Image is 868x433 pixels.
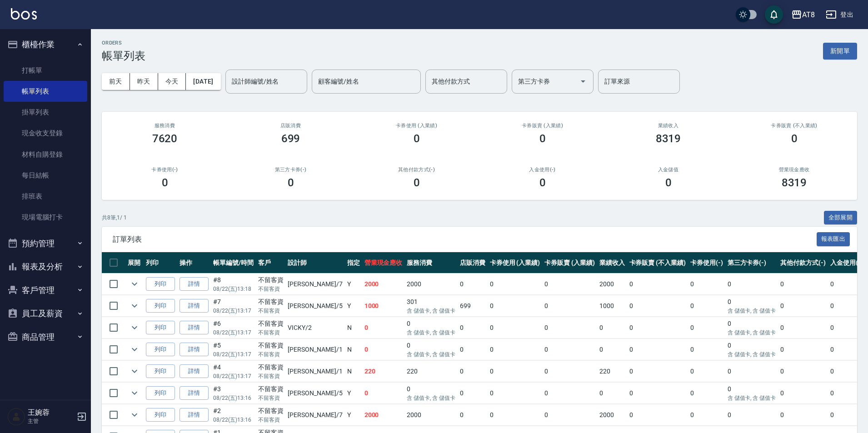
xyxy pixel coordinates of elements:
[285,339,344,360] td: [PERSON_NAME] /1
[828,295,865,317] td: 0
[239,167,343,173] h2: 第三方卡券(-)
[285,361,344,382] td: [PERSON_NAME] /1
[728,350,776,358] p: 含 儲值卡, 含 儲值卡
[488,361,543,382] td: 0
[788,5,818,24] button: AT8
[180,408,209,422] a: 詳情
[239,123,343,129] h2: 店販消費
[345,339,362,360] td: N
[688,252,725,274] th: 卡券使用(-)
[362,361,405,382] td: 220
[345,383,362,404] td: Y
[828,317,865,338] td: 0
[258,307,284,315] p: 不留客資
[627,295,688,317] td: 0
[688,339,725,360] td: 0
[4,81,87,102] a: 帳單列表
[4,325,87,349] button: 商品管理
[4,255,87,279] button: 報表及分析
[458,317,488,338] td: 0
[364,167,469,173] h2: 其他付款方式(-)
[404,317,458,338] td: 0
[281,132,300,145] h3: 699
[128,408,141,422] button: expand row
[407,350,455,358] p: 含 儲值卡, 含 儲值卡
[4,302,87,325] button: 員工及薪資
[688,317,725,338] td: 0
[288,176,294,189] h3: 0
[542,361,597,382] td: 0
[597,252,627,274] th: 業績收入
[490,167,594,173] h2: 入金使用(-)
[4,279,87,302] button: 客戶管理
[258,285,284,293] p: 不留客資
[4,232,87,255] button: 預約管理
[778,295,828,317] td: 0
[688,383,725,404] td: 0
[213,307,254,315] p: 08/22 (五) 13:17
[407,328,455,337] p: 含 儲值卡, 含 儲值卡
[791,132,798,145] h3: 0
[778,404,828,426] td: 0
[490,123,594,129] h2: 卡券販賣 (入業績)
[7,408,25,426] img: Person
[211,274,256,295] td: #8
[213,372,254,380] p: 08/22 (五) 13:17
[828,339,865,360] td: 0
[824,211,858,225] button: 全部展開
[146,364,175,378] button: 列印
[213,285,254,293] p: 08/22 (五) 13:18
[213,350,254,358] p: 08/22 (五) 13:17
[158,73,186,90] button: 今天
[627,383,688,404] td: 0
[4,123,87,144] a: 現金收支登錄
[597,361,627,382] td: 220
[362,383,405,404] td: 0
[128,299,141,313] button: expand row
[102,50,145,62] h3: 帳單列表
[542,317,597,338] td: 0
[180,321,209,335] a: 詳情
[180,299,209,313] a: 詳情
[828,361,865,382] td: 0
[725,361,778,382] td: 0
[627,317,688,338] td: 0
[782,176,807,189] h3: 8319
[258,406,284,416] div: 不留客資
[765,5,783,24] button: save
[665,176,672,189] h3: 0
[688,404,725,426] td: 0
[128,364,141,378] button: expand row
[542,295,597,317] td: 0
[258,394,284,402] p: 不留客資
[616,123,720,129] h2: 業績收入
[627,404,688,426] td: 0
[542,339,597,360] td: 0
[656,132,681,145] h3: 8319
[211,339,256,360] td: #5
[627,274,688,295] td: 0
[180,277,209,291] a: 詳情
[285,274,344,295] td: [PERSON_NAME] /7
[404,295,458,317] td: 301
[345,404,362,426] td: Y
[539,176,546,189] h3: 0
[597,404,627,426] td: 2000
[125,252,144,274] th: 展開
[488,295,543,317] td: 0
[627,252,688,274] th: 卡券販賣 (不入業績)
[258,275,284,285] div: 不留客資
[146,277,175,291] button: 列印
[186,73,220,90] button: [DATE]
[725,252,778,274] th: 第三方卡券(-)
[828,274,865,295] td: 0
[597,383,627,404] td: 0
[146,343,175,357] button: 列印
[404,383,458,404] td: 0
[258,416,284,424] p: 不留客資
[362,295,405,317] td: 1000
[211,383,256,404] td: #3
[725,317,778,338] td: 0
[542,252,597,274] th: 卡券販賣 (入業績)
[828,383,865,404] td: 0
